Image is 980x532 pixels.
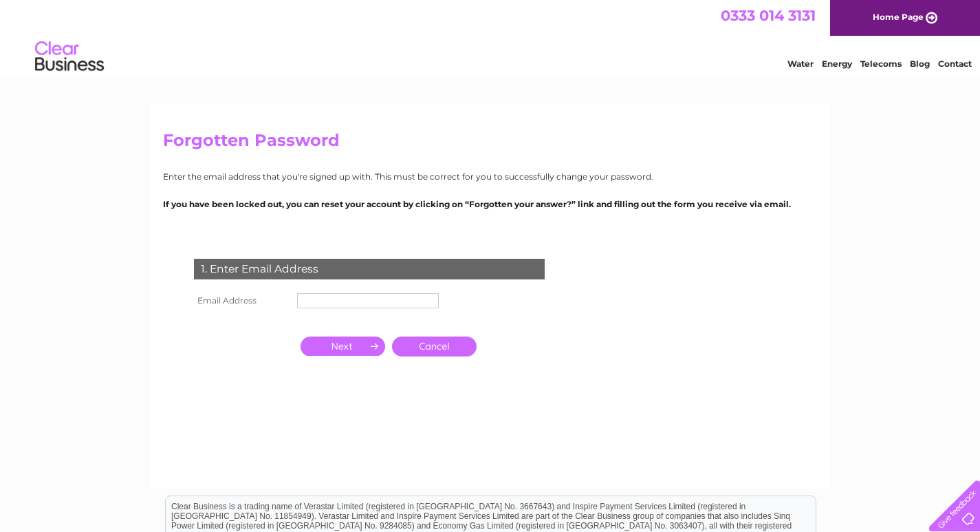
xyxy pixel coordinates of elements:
div: Clear Business is a trading name of Verastar Limited (registered in [GEOGRAPHIC_DATA] No. 3667643... [166,8,816,67]
th: Email Address [190,290,294,312]
img: logo.png [34,36,105,78]
a: Energy [822,58,852,69]
a: Blog [910,58,930,69]
div: 1. Enter Email Address [194,259,545,279]
h2: Forgotten Password [163,131,818,157]
a: Water [787,58,814,69]
p: If you have been locked out, you can reset your account by clicking on “Forgotten your answer?” l... [163,198,818,211]
a: 0333 014 3131 [721,7,816,24]
p: Enter the email address that you're signed up with. This must be correct for you to successfully ... [163,170,818,183]
a: Telecoms [860,58,902,69]
a: Cancel [392,337,477,357]
a: Contact [938,58,972,69]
